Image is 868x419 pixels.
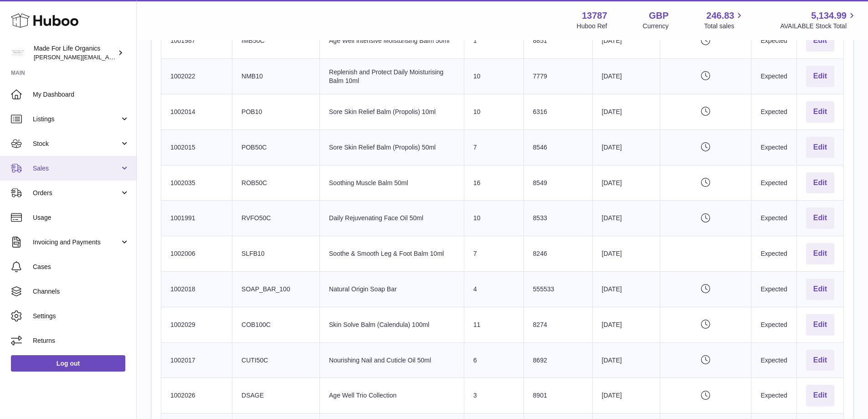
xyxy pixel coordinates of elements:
[320,201,464,236] td: Daily Rejuvenating Face Oil 50ml
[33,140,120,148] span: Stock
[592,307,660,342] td: [DATE]
[464,129,524,165] td: 7
[464,272,524,307] td: 4
[232,59,320,94] td: NMB10
[751,201,796,236] td: Expected
[751,307,796,342] td: Expected
[320,165,464,201] td: Soothing Muscle Balm 50ml
[161,23,232,59] td: 1001987
[464,378,524,414] td: 3
[232,165,320,201] td: ROB50C
[464,59,524,94] td: 10
[592,236,660,272] td: [DATE]
[806,350,834,371] button: Edit
[464,342,524,378] td: 6
[33,263,129,271] span: Cases
[161,129,232,165] td: 1002015
[806,30,834,52] button: Edit
[320,307,464,342] td: Skin Solve Balm (Calendula) 100ml
[320,236,464,272] td: Soothe & Smooth Leg & Foot Balm 10ml
[33,90,129,99] span: My Dashboard
[34,44,116,62] div: Made For Life Organics
[751,59,796,94] td: Expected
[161,94,232,130] td: 1002014
[592,94,660,130] td: [DATE]
[592,201,660,236] td: [DATE]
[524,94,592,130] td: 6316
[524,129,592,165] td: 8546
[806,207,834,229] button: Edit
[464,307,524,342] td: 11
[751,165,796,201] td: Expected
[592,342,660,378] td: [DATE]
[751,272,796,307] td: Expected
[582,10,607,22] strong: 13787
[33,238,120,247] span: Invoicing and Payments
[524,342,592,378] td: 8692
[806,385,834,406] button: Edit
[464,201,524,236] td: 10
[806,101,834,123] button: Edit
[11,355,125,372] a: Log out
[592,378,660,414] td: [DATE]
[33,213,129,222] span: Usage
[320,94,464,130] td: Sore Skin Relief Balm (Propolis) 10ml
[592,129,660,165] td: [DATE]
[320,129,464,165] td: Sore Skin Relief Balm (Propolis) 50ml
[161,272,232,307] td: 1002018
[232,378,320,414] td: DSAGE
[33,115,120,124] span: Listings
[232,201,320,236] td: RVFO50C
[464,94,524,130] td: 10
[161,59,232,94] td: 1002022
[751,378,796,414] td: Expected
[34,53,231,61] span: [PERSON_NAME][EMAIL_ADDRESS][PERSON_NAME][DOMAIN_NAME]
[780,22,857,31] span: AVAILABLE Stock Total
[464,236,524,272] td: 7
[464,23,524,59] td: 1
[524,236,592,272] td: 8246
[643,22,669,31] div: Currency
[649,10,668,22] strong: GBP
[751,342,796,378] td: Expected
[592,165,660,201] td: [DATE]
[524,165,592,201] td: 8549
[524,201,592,236] td: 8533
[161,378,232,414] td: 1002026
[751,236,796,272] td: Expected
[751,94,796,130] td: Expected
[464,165,524,201] td: 16
[161,236,232,272] td: 1002006
[232,342,320,378] td: CUTI50C
[806,279,834,300] button: Edit
[320,342,464,378] td: Nourishing Nail and Cuticle Oil 50ml
[577,22,607,31] div: Huboo Ref
[320,272,464,307] td: Natural Origin Soap Bar
[320,23,464,59] td: Age Well Intensive Moisturising Balm 50ml
[33,189,120,197] span: Orders
[751,129,796,165] td: Expected
[524,378,592,414] td: 8901
[704,10,745,31] a: 246.83 Total sales
[592,59,660,94] td: [DATE]
[232,272,320,307] td: SOAP_BAR_100
[232,236,320,272] td: SLFB10
[33,312,129,321] span: Settings
[592,272,660,307] td: [DATE]
[806,314,834,336] button: Edit
[33,336,129,345] span: Returns
[524,272,592,307] td: 555533
[11,46,25,60] img: geoff.winwood@madeforlifeorganics.com
[320,59,464,94] td: Replenish and Protect Daily Moisturising Balm 10ml
[704,22,745,31] span: Total sales
[161,201,232,236] td: 1001991
[811,10,847,22] span: 5,134.99
[232,94,320,130] td: POB10
[33,164,120,173] span: Sales
[592,23,660,59] td: [DATE]
[780,10,857,31] a: 5,134.99 AVAILABLE Stock Total
[232,129,320,165] td: POB50C
[524,307,592,342] td: 8274
[806,172,834,194] button: Edit
[161,165,232,201] td: 1002035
